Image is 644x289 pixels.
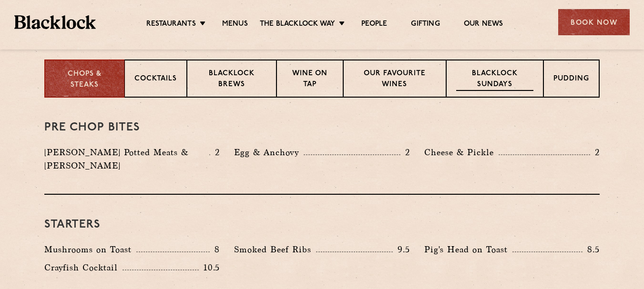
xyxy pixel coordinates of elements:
[44,146,209,172] p: [PERSON_NAME] Potted Meats & [PERSON_NAME]
[260,20,335,30] a: The Blacklock Way
[44,261,123,274] p: Crayfish Cocktail
[234,243,316,256] p: Smoked Beef Ribs
[134,74,177,86] p: Cocktails
[14,15,96,29] img: BL_Textured_Logo-footer-cropped.svg
[286,69,333,91] p: Wine on Tap
[55,69,114,90] p: Chops & Steaks
[590,146,600,159] p: 2
[424,243,512,256] p: Pig's Head on Toast
[44,121,600,134] h3: Pre Chop Bites
[210,243,220,256] p: 8
[44,243,136,256] p: Mushrooms on Toast
[400,146,410,159] p: 2
[234,146,304,159] p: Egg & Anchovy
[583,243,600,256] p: 8.5
[456,69,533,91] p: Blacklock Sundays
[199,261,220,274] p: 10.5
[361,20,387,30] a: People
[222,20,248,30] a: Menus
[553,74,589,86] p: Pudding
[411,20,440,30] a: Gifting
[558,9,630,35] div: Book Now
[424,146,499,159] p: Cheese & Pickle
[353,69,436,91] p: Our favourite wines
[44,219,600,231] h3: Starters
[210,146,220,159] p: 2
[146,20,196,30] a: Restaurants
[393,243,410,256] p: 9.5
[197,69,266,91] p: Blacklock Brews
[464,20,503,30] a: Our News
